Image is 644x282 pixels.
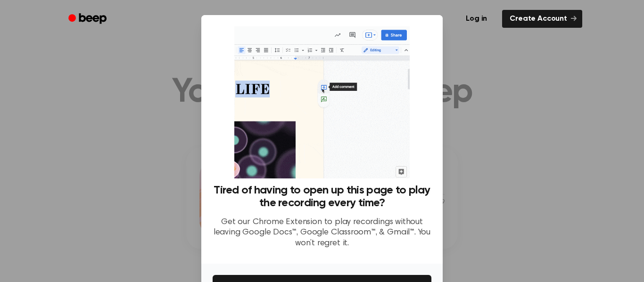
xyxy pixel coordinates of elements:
a: Create Account [502,10,582,28]
a: Log in [456,8,496,30]
p: Get our Chrome Extension to play recordings without leaving Google Docs™, Google Classroom™, & Gm... [213,217,431,249]
img: Beep extension in action [234,26,409,178]
a: Beep [62,10,115,28]
h3: Tired of having to open up this page to play the recording every time? [213,184,431,209]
